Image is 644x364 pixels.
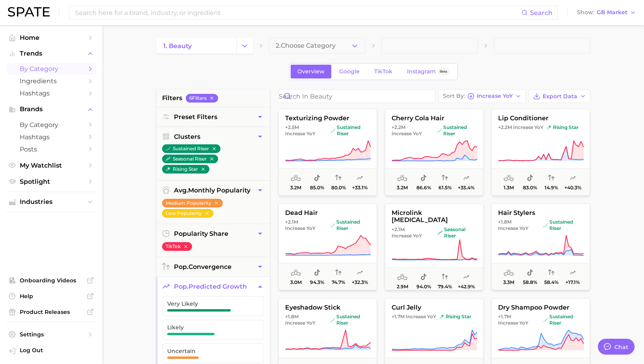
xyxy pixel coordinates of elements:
[564,185,581,190] span: +40.3%
[174,187,250,194] span: monthly popularity
[6,329,96,340] a: Settings
[20,146,83,153] span: Posts
[6,131,96,143] a: Hashtags
[6,87,96,99] a: Hashtags
[285,320,315,326] span: Increase YoY
[162,155,218,163] button: seasonal riser
[477,94,513,98] span: Increase YoY
[330,128,335,133] img: sustained riser
[20,347,90,354] span: Log Out
[492,304,590,311] span: dry shampoo powder
[6,63,96,75] a: by Category
[278,203,377,290] button: dead hair+2.1m Increase YoYsustained risersustained riser3.0m94.3%74.7%+32.3%
[392,131,422,137] span: Increase YoY
[276,42,336,49] span: 2. Choose Category
[157,277,270,296] button: pop.predicted growth
[6,196,96,208] button: Industries
[20,65,83,73] span: by Category
[6,274,96,286] a: Onboarding Videos
[167,301,246,307] span: Very Likely
[491,203,590,290] button: hair stylers+1.8m Increase YoYsustained risersustained riser3.3m58.8%58.4%+17.1%
[20,331,83,338] span: Settings
[442,273,448,282] span: popularity convergence: High Convergence
[357,174,363,183] span: popularity predicted growth: Likely
[162,242,192,251] button: TikTok
[498,320,528,326] span: Increase YoY
[547,124,579,131] span: rising star
[569,174,576,183] span: popularity predicted growth: Likely
[162,165,209,174] button: rising star
[548,174,554,183] span: popularity convergence: Very Low Convergence
[439,314,471,320] span: rising star
[566,280,580,285] span: +17.1%
[330,124,370,137] span: sustained riser
[6,175,96,188] a: Spotlight
[20,50,83,57] span: Trends
[513,124,543,131] span: Increase YoY
[279,209,377,217] span: dead hair
[157,181,270,200] button: avg.monthly popularity
[20,162,83,169] span: My Watchlist
[157,127,270,146] button: Clusters
[420,273,427,282] span: popularity share: TikTok
[397,273,407,282] span: average monthly popularity: Medium Popularity
[330,223,334,228] img: sustained riser
[498,225,528,231] span: Increase YoY
[330,314,370,326] span: sustained riser
[6,119,96,131] a: by Category
[498,219,511,225] span: +1.8m
[547,125,551,130] img: rising star
[543,317,547,322] img: sustained riser
[331,185,345,190] span: 80.0%
[20,121,83,129] span: by Category
[416,185,431,190] span: 86.6%
[351,280,368,285] span: +32.3%
[174,283,247,290] span: predicted growth
[166,157,170,161] img: seasonal riser
[374,68,392,75] span: TikTok
[385,203,483,290] button: microlink [MEDICAL_DATA]+2.1m Increase YoYseasonal riserseasonal riser2.9m94.0%79.4%+42.9%
[339,68,360,75] span: Google
[439,90,526,103] button: Sort ByIncrease YoY
[174,133,200,140] span: Clusters
[6,103,96,115] button: Brands
[504,268,514,278] span: average monthly popularity: Medium Popularity
[543,219,583,231] span: sustained riser
[543,314,583,326] span: sustained riser
[236,38,253,54] button: Change Category
[438,284,452,289] span: 79.4%
[6,344,96,358] a: Log out. Currently logged in with e-mail mathilde@spate.nyc.
[385,304,483,311] span: curl jelly
[492,115,590,122] span: lip conditioner
[162,144,220,153] button: sustained riser
[20,198,83,205] span: Industries
[332,65,366,78] a: Google
[442,174,448,183] span: popularity convergence: High Convergence
[279,90,435,103] input: Search in beauty
[157,107,270,127] button: Preset Filters
[443,94,465,98] span: Sort By
[332,280,345,285] span: 74.7%
[397,185,408,190] span: 3.2m
[597,10,627,15] span: GB Market
[290,185,301,190] span: 3.2m
[20,34,83,41] span: Home
[6,290,96,302] a: Help
[8,7,50,17] img: SPATE
[6,48,96,60] button: Trends
[285,124,299,130] span: +2.5m
[498,124,512,130] span: +2.2m
[314,174,320,183] span: popularity share: TikTok
[420,174,427,183] span: popularity share: TikTok
[545,185,558,190] span: 14.9%
[291,65,331,78] a: Overview
[186,94,218,103] button: 6Filters
[279,304,377,311] span: eyeshadow stick
[162,199,223,207] button: Medium Popularity
[577,10,594,15] span: Show
[174,263,189,271] abbr: popularity index
[174,113,217,121] span: Preset Filters
[463,273,469,282] span: popularity predicted growth: Likely
[6,306,96,318] a: Product Releases
[330,317,335,322] img: sustained riser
